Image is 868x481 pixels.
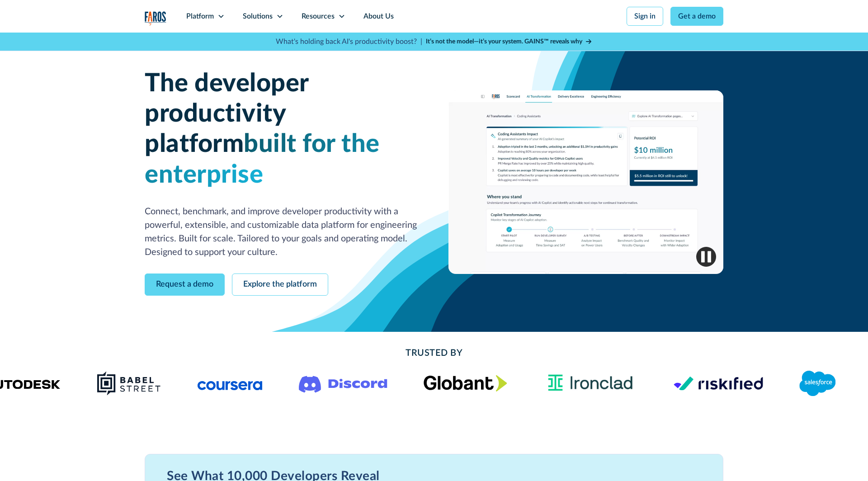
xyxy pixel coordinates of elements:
strong: It’s not the model—it’s your system. GAINS™ reveals why [426,38,582,45]
div: Resources [302,11,335,22]
a: Request a demo [145,274,225,296]
div: Solutions [243,11,273,22]
img: Logo of the CRM platform Salesforce. [799,371,836,396]
p: What's holding back AI's productivity boost? | [276,36,422,47]
img: Babel Street logo png [97,371,161,396]
h1: The developer productivity platform [145,69,420,190]
h2: Trusted By [217,346,651,360]
img: Logo of the communication platform Discord. [299,374,387,393]
p: Connect, benchmark, and improve developer productivity with a powerful, extensible, and customiza... [145,205,420,259]
img: Ironclad Logo [543,371,637,395]
a: Get a demo [670,7,723,26]
span: built for the enterprise [145,132,380,187]
div: Platform [186,11,214,22]
img: Globant's logo [424,375,507,391]
a: Sign in [627,7,663,26]
img: Logo of the online learning platform Coursera. [198,376,263,391]
img: Logo of the analytics and reporting company Faros. [145,11,166,25]
a: home [145,11,166,25]
img: Pause video [696,247,716,267]
img: Logo of the risk management platform Riskified. [674,376,763,391]
a: Explore the platform [232,274,328,296]
a: It’s not the model—it’s your system. GAINS™ reveals why [426,37,592,47]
